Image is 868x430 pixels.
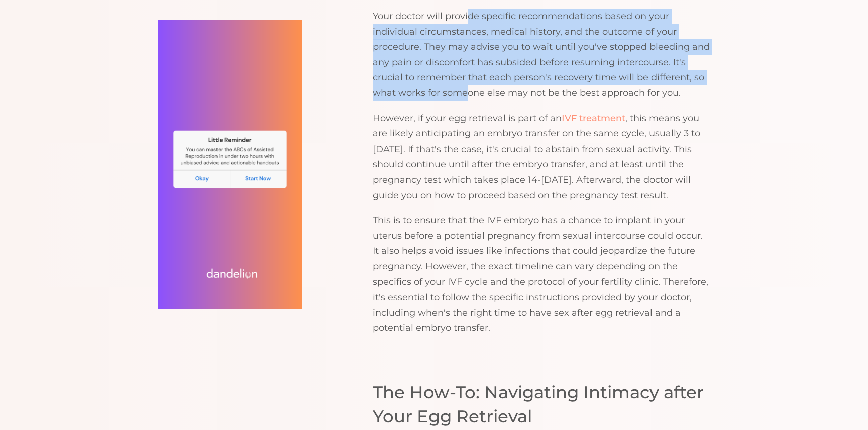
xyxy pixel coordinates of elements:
p: Your doctor will provide specific recommendations based on your individual circumstances, medical... [373,9,710,101]
h2: The How-To: Navigating Intimacy after Your Egg Retrieval [373,381,710,428]
a: IVF treatment [562,113,625,124]
p: This is to ensure that the IVF embryo has a chance to implant in your uterus before a potential p... [373,213,710,336]
p: However, if your egg retrieval is part of an , this means you are likely anticipating an embryo t... [373,111,710,203]
img: dandelion-assisted-reproduction-reminder [158,20,302,309]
